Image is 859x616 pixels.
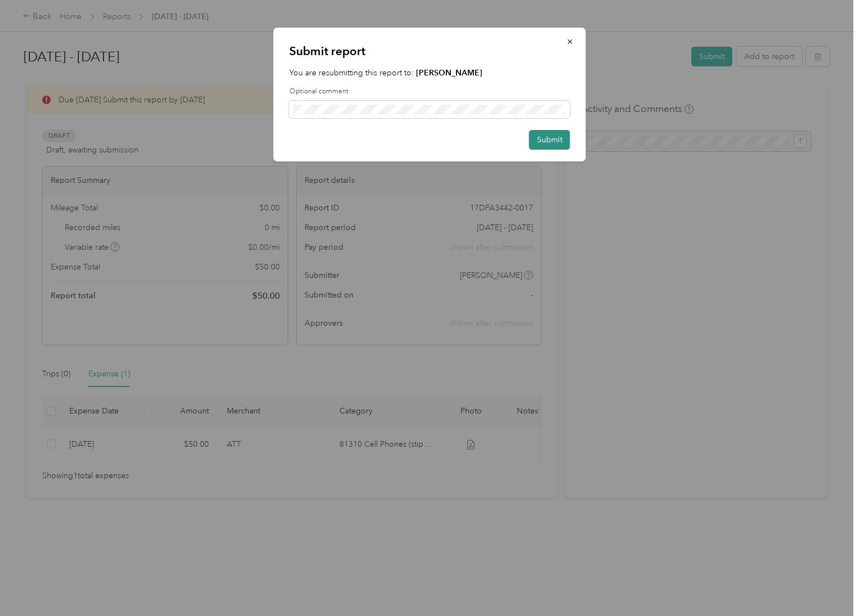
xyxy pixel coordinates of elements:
p: Submit report [289,43,570,59]
iframe: Everlance-gr Chat Button Frame [796,553,859,616]
p: You are resubmitting this report to: [289,67,570,79]
strong: [PERSON_NAME] [416,68,482,78]
button: Submit [529,130,570,150]
label: Optional comment [289,87,570,97]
